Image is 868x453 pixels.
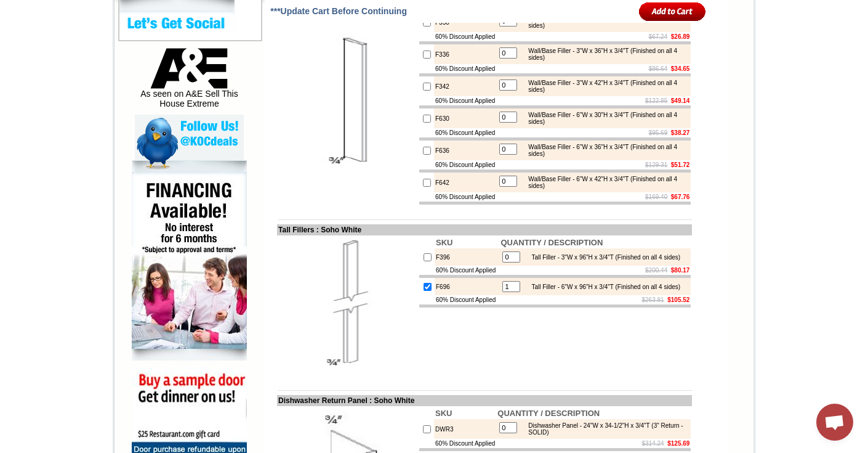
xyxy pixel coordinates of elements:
[645,194,667,200] s: $169.40
[434,173,496,192] td: F642
[135,48,244,115] div: As seen on A&E Sell This House Extreme
[434,108,496,128] td: F630
[671,161,690,168] b: $51.72
[667,296,689,303] b: $105.52
[671,194,690,200] b: $67.76
[178,56,209,68] td: Bellmonte Maple
[145,56,176,68] td: Baycreek Gray
[500,238,603,247] b: QUANTITY / DESCRIPTION
[649,129,668,136] s: $95.69
[435,295,499,304] td: 60% Discount Applied
[14,2,100,12] a: Price Sheet View in PDF Format
[497,409,600,418] b: QUANTITY / DESCRIPTION
[434,419,496,439] td: DWR3
[270,6,407,16] span: ***Update Cart Before Continuing
[436,238,452,247] b: SKU
[522,422,688,436] div: Dishwasher Panel - 24"W x 34-1/2"H x 3/4"T (3" Return - SOLID)
[31,35,33,35] img: spacer.gif
[277,395,692,406] td: Dishwasher Return Panel : Soho White
[435,248,499,266] td: F396
[525,254,680,261] div: Tall Filler - 3"W x 96"H x 3/4"T (Finished on all 4 sides)
[645,267,667,274] s: $200.44
[522,80,688,93] div: Wall/Base Filler - 3"W x 42"H x 3/4"T (Finished on all 4 sides)
[816,404,853,441] div: Open chat
[176,35,178,35] img: spacer.gif
[277,224,692,235] td: Tall Fillers : Soho White
[435,278,499,295] td: F696
[522,176,688,189] div: Wall/Base Filler - 6"W x 42"H x 3/4"T (Finished on all 4 sides)
[211,56,249,70] td: [PERSON_NAME] Blue Shaker
[671,33,690,40] b: $26.89
[2,3,12,13] img: pdf.png
[65,35,66,35] img: spacer.gif
[66,56,104,70] td: [PERSON_NAME] Yellow Walnut
[434,32,496,41] td: 60% Discount Applied
[434,64,496,73] td: 60% Discount Applied
[434,192,496,202] td: 60% Discount Applied
[522,112,688,125] div: Wall/Base Filler - 6"W x 30"H x 3/4"T (Finished on all 4 sides)
[667,440,689,447] b: $125.69
[525,284,680,290] div: Tall Filler - 6"W x 96"H x 3/4"T (Finished on all 4 sides)
[671,97,690,104] b: $49.14
[642,440,664,447] s: $314.24
[434,96,496,105] td: 60% Discount Applied
[14,5,100,12] b: Price Sheet View in PDF Format
[645,161,667,168] s: $129.31
[278,33,417,172] img: Wall/Base Fillers
[645,97,667,104] s: $122.85
[434,76,496,96] td: F342
[522,144,688,157] div: Wall/Base Filler - 6"W x 36"H x 3/4"T (Finished on all 4 sides)
[434,128,496,137] td: 60% Discount Applied
[639,1,706,22] input: Add to Cart
[104,35,106,35] img: spacer.gif
[434,160,496,169] td: 60% Discount Applied
[33,56,65,68] td: Alabaster Shaker
[278,237,417,375] img: Tall Fillers
[642,296,664,303] s: $263.81
[209,35,211,35] img: spacer.gif
[671,129,690,136] b: $38.27
[435,266,499,275] td: 60% Discount Applied
[435,409,452,418] b: SKU
[143,35,145,35] img: spacer.gif
[522,47,688,61] div: Wall/Base Filler - 3"W x 36"H x 3/4"T (Finished on all 4 sides)
[434,44,496,64] td: F336
[434,141,496,160] td: F636
[106,56,143,70] td: [PERSON_NAME] White Shaker
[434,439,496,448] td: 60% Discount Applied
[649,65,668,72] s: $86.64
[649,33,668,40] s: $67.24
[671,65,690,72] b: $34.65
[671,267,690,274] b: $80.17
